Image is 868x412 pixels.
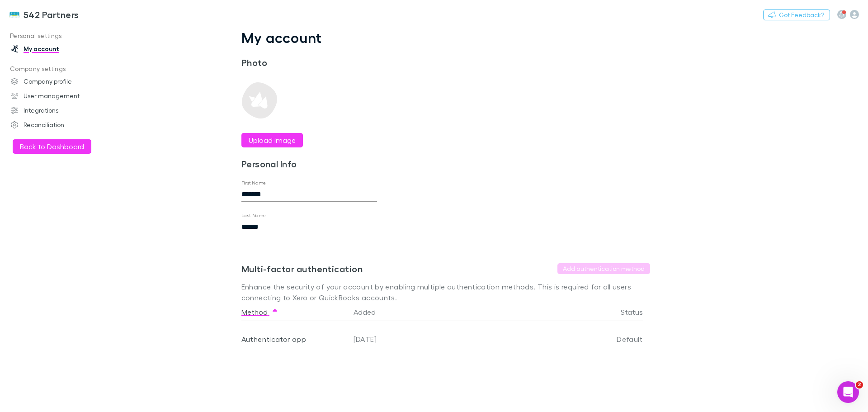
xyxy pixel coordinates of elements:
a: User management [2,89,122,103]
iframe: Intercom live chat [837,381,859,403]
button: Method [241,303,278,321]
span: 2 [856,381,863,388]
h3: Personal Info [241,158,377,169]
div: [DATE] [350,321,561,357]
p: Company settings [2,63,122,75]
label: First Name [241,180,266,186]
button: Add authentication method [557,263,650,274]
h3: Multi-factor authentication [241,263,363,274]
button: Upload image [241,133,303,147]
p: Personal settings [2,30,122,42]
button: Added [354,303,387,321]
img: Preview [241,82,278,118]
button: Status [621,303,654,321]
label: Last Name [241,212,266,219]
h1: My account [241,29,650,46]
a: 542 Partners [4,4,85,25]
label: Upload image [249,135,296,146]
img: 542 Partners's Logo [9,9,20,20]
div: Default [561,321,643,357]
h3: Photo [241,57,377,68]
div: Authenticator app [241,321,346,357]
a: Integrations [2,103,122,118]
a: Company profile [2,74,122,89]
button: Got Feedback? [763,9,830,20]
h3: 542 Partners [24,9,79,20]
p: Enhance the security of your account by enabling multiple authentication methods. This is require... [241,281,650,303]
a: Reconciliation [2,118,122,132]
button: Back to Dashboard [13,139,91,154]
a: My account [2,42,122,56]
